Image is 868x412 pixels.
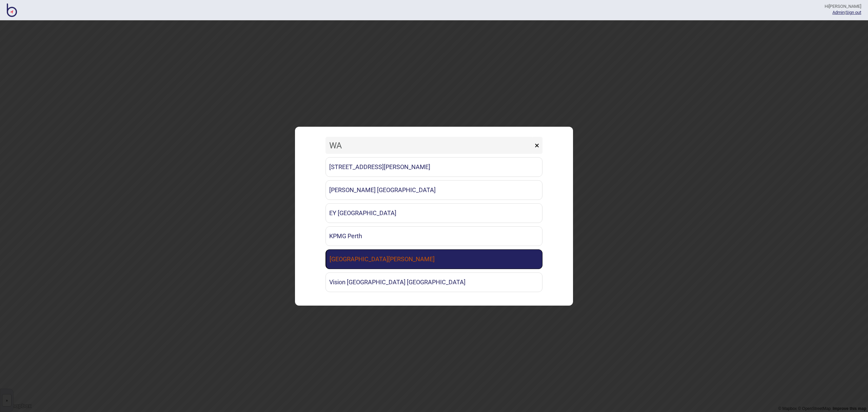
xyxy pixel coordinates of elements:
a: [STREET_ADDRESS][PERSON_NAME] [325,157,542,177]
a: Vision [GEOGRAPHIC_DATA] [GEOGRAPHIC_DATA] [325,272,542,292]
a: EY [GEOGRAPHIC_DATA] [325,203,542,223]
a: [GEOGRAPHIC_DATA][PERSON_NAME] [325,249,542,269]
span: | [832,10,846,15]
div: Hi [PERSON_NAME] [825,3,861,9]
a: KPMG Perth [325,226,542,246]
a: Admin [832,10,845,15]
button: × [531,137,542,154]
button: Sign out [846,10,861,15]
img: BindiMaps CMS [7,3,17,17]
a: [PERSON_NAME] [GEOGRAPHIC_DATA] [325,180,542,200]
input: Search locations by tag + name [325,137,533,154]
